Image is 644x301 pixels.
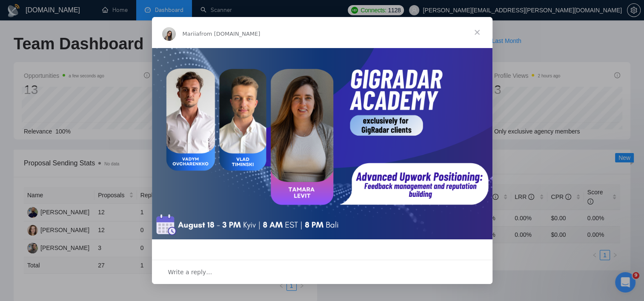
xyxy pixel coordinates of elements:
[152,260,492,284] div: Open conversation and reply
[168,267,212,278] span: Write a reply…
[162,27,176,41] img: Profile image for Mariia
[462,17,492,48] span: Close
[183,31,200,37] span: Mariia
[199,31,260,37] span: from [DOMAIN_NAME]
